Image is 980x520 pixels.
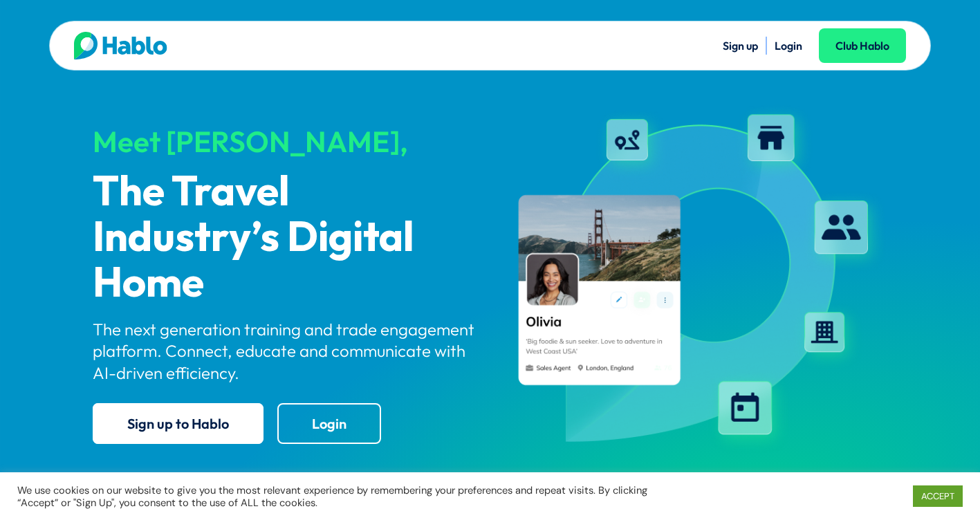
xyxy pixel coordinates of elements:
[74,32,167,59] img: Hablo logo main 2
[93,319,479,384] p: The next generation training and trade engagement platform. Connect, educate and communicate with...
[17,484,679,509] div: We use cookies on our website to give you the most relevant experience by remembering your prefer...
[502,103,888,456] img: hablo-profile-image
[277,403,381,444] a: Login
[775,39,802,53] a: Login
[93,170,479,307] p: The Travel Industry’s Digital Home
[819,28,906,63] a: Club Hablo
[723,39,758,53] a: Sign up
[93,126,479,158] div: Meet [PERSON_NAME],
[93,403,264,444] a: Sign up to Hablo
[913,485,963,507] a: ACCEPT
